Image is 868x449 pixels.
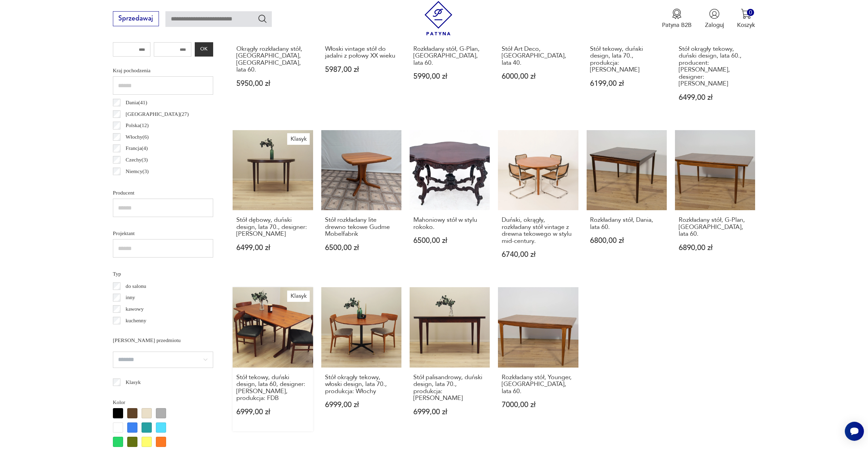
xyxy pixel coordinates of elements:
[113,16,159,22] a: Sprzedawaj
[590,46,663,74] h3: Stół tekowy, duński design, lata 70., produkcja: [PERSON_NAME]
[126,155,148,164] p: Czechy ( 3 )
[587,130,667,274] a: Rozkładany stół, Dania, lata 60.Rozkładany stół, Dania, lata 60.6800,00 zł
[126,98,147,107] p: Dania ( 41 )
[113,229,213,238] p: Projektant
[845,422,864,441] iframe: Smartsupp widget button
[126,110,189,119] p: [GEOGRAPHIC_DATA] ( 27 )
[413,217,486,231] h3: Mahoniowy stół w stylu rokoko.
[502,251,575,258] p: 6740,00 zł
[325,66,398,73] p: 5987,00 zł
[679,94,752,101] p: 6499,00 zł
[747,9,754,16] div: 0
[113,336,213,345] p: [PERSON_NAME] przedmiotu
[410,287,490,431] a: Stół palisandrowy, duński design, lata 70., produkcja: DaniaStół palisandrowy, duński design, lat...
[126,316,146,325] p: kuchenny
[675,130,755,274] a: Rozkładany stół, G-Plan, Wielka Brytania, lata 60.Rozkładany stół, G-Plan, [GEOGRAPHIC_DATA], lat...
[737,21,755,29] p: Koszyk
[679,244,752,251] p: 6890,00 zł
[113,188,213,197] p: Producent
[413,408,486,416] p: 6999,00 zł
[679,46,752,87] h3: Stół okrągły tekowy, duński design, lata 60., producent: [PERSON_NAME], designer: [PERSON_NAME]
[126,305,144,313] p: kawowy
[502,374,575,395] h3: Rozkładany stół, Younger, [GEOGRAPHIC_DATA], lata 60.
[709,9,720,19] img: Ikonka użytkownika
[126,121,149,130] p: Polska ( 12 )
[195,42,213,57] button: OK
[502,217,575,245] h3: Duński, okrągły, rozkładany stół vintage z drewna tekowego w stylu mid-century.
[325,244,398,251] p: 6500,00 zł
[413,46,486,66] h3: Rozkładany stół, G-Plan, [GEOGRAPHIC_DATA], lata 60.
[662,21,692,29] p: Patyna B2B
[705,21,724,29] p: Zaloguj
[258,14,267,24] button: Szukaj
[662,9,692,29] button: Patyna B2B
[113,269,213,278] p: Typ
[126,133,149,141] p: Włochy ( 6 )
[590,217,663,231] h3: Rozkładany stół, Dania, lata 60.
[325,401,398,408] p: 6999,00 zł
[413,73,486,80] p: 5990,00 zł
[126,282,146,291] p: do salonu
[321,287,401,431] a: Stół okrągły tekowy, włoski design, lata 70., produkcja: WłochyStół okrągły tekowy, włoski design...
[741,9,751,19] img: Ikona koszyka
[705,9,724,29] button: Zaloguj
[502,46,575,66] h3: Stół Art Deco, [GEOGRAPHIC_DATA], lata 40.
[321,130,401,274] a: Stół rozkładany lite drewno tekowe Gudme MobelfabrikStół rozkładany lite drewno tekowe Gudme Mobe...
[590,80,663,87] p: 6199,00 zł
[126,167,149,176] p: Niemcy ( 3 )
[113,66,213,75] p: Kraj pochodzenia
[502,73,575,80] p: 6000,00 zł
[126,144,148,153] p: Francja ( 4 )
[126,293,135,302] p: inny
[236,374,309,402] h3: Stół tekowy, duński design, lata 60, designer: [PERSON_NAME], produkcja: FDB
[233,287,313,431] a: KlasykStół tekowy, duński design, lata 60, designer: Børge Mogensen, produkcja: FDBStół tekowy, d...
[679,217,752,237] h3: Rozkładany stół, G-Plan, [GEOGRAPHIC_DATA], lata 60.
[236,217,309,237] h3: Stół dębowy, duński design, lata 70., designer: [PERSON_NAME]
[126,378,141,387] p: Klasyk
[325,374,398,395] h3: Stół okrągły tekowy, włoski design, lata 70., produkcja: Włochy
[498,130,578,274] a: Duński, okrągły, rozkładany stół vintage z drewna tekowego w stylu mid-century.Duński, okrągły, r...
[113,398,213,407] p: Kolor
[126,178,149,187] p: Szwecja ( 3 )
[502,401,575,408] p: 7000,00 zł
[413,237,486,244] p: 6500,00 zł
[113,11,159,26] button: Sprzedawaj
[410,130,490,274] a: Mahoniowy stół w stylu rokoko.Mahoniowy stół w stylu rokoko.6500,00 zł
[236,46,309,74] h3: Okrągły rozkładany stół, [GEOGRAPHIC_DATA], [GEOGRAPHIC_DATA], lata 60.
[421,1,456,35] img: Patyna - sklep z meblami i dekoracjami vintage
[662,9,692,29] a: Ikona medaluPatyna B2B
[590,237,663,244] p: 6800,00 zł
[236,80,309,87] p: 5950,00 zł
[737,9,755,29] button: 0Koszyk
[233,130,313,274] a: KlasykStół dębowy, duński design, lata 70., designer: Kai KristiansenStół dębowy, duński design, ...
[672,9,682,19] img: Ikona medalu
[325,217,398,237] h3: Stół rozkładany lite drewno tekowe Gudme Mobelfabrik
[498,287,578,431] a: Rozkładany stół, Younger, Wielka Brytania, lata 60.Rozkładany stół, Younger, [GEOGRAPHIC_DATA], l...
[413,374,486,402] h3: Stół palisandrowy, duński design, lata 70., produkcja: [PERSON_NAME]
[236,408,309,416] p: 6999,00 zł
[325,46,398,60] h3: Włoski vintage stół do jadalni z połowy XX wieku
[236,244,309,251] p: 6499,00 zł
